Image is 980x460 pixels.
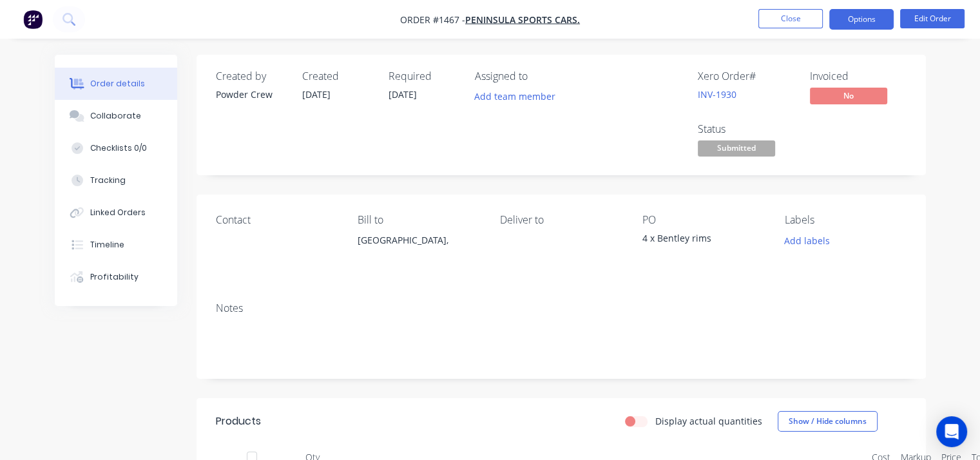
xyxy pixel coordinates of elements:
[216,70,287,82] div: Created by
[778,411,878,432] button: Show / Hide columns
[500,214,622,226] div: Deliver to
[358,214,479,226] div: Bill to
[778,231,837,249] button: Add labels
[467,88,562,105] button: Add team member
[55,164,177,196] button: Tracking
[55,132,177,164] button: Checklists 0/0
[400,14,465,26] span: Order #1467 -
[90,78,145,90] div: Order details
[55,68,177,100] button: Order details
[936,416,967,447] div: Open Intercom Messenger
[90,110,141,122] div: Collaborate
[90,207,146,218] div: Linked Orders
[810,70,907,82] div: Invoiced
[475,88,562,105] button: Add team member
[358,231,479,249] div: [GEOGRAPHIC_DATA],
[55,261,177,293] button: Profitability
[90,142,147,154] div: Checklists 0/0
[90,239,124,251] div: Timeline
[465,14,580,26] a: Peninsula sports Cars.
[216,414,261,429] div: Products
[389,88,417,101] span: [DATE]
[698,70,794,82] div: Xero Order #
[810,88,887,104] span: No
[389,70,459,82] div: Required
[642,231,764,249] div: 4 x Bentley rims
[698,140,775,160] button: Submitted
[358,231,479,273] div: [GEOGRAPHIC_DATA],
[216,88,287,101] div: Powder Crew
[216,214,338,226] div: Contact
[785,214,907,226] div: Labels
[302,88,331,101] span: [DATE]
[698,88,736,101] a: INV-1930
[900,9,965,28] button: Edit Order
[55,100,177,132] button: Collaborate
[90,175,126,186] div: Tracking
[216,302,907,314] div: Notes
[302,70,373,82] div: Created
[758,9,823,28] button: Close
[55,196,177,229] button: Linked Orders
[829,9,894,30] button: Options
[90,271,139,283] div: Profitability
[23,10,43,29] img: Factory
[655,414,762,428] label: Display actual quantities
[698,123,794,135] div: Status
[55,229,177,261] button: Timeline
[642,214,764,226] div: PO
[698,140,775,157] span: Submitted
[475,70,604,82] div: Assigned to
